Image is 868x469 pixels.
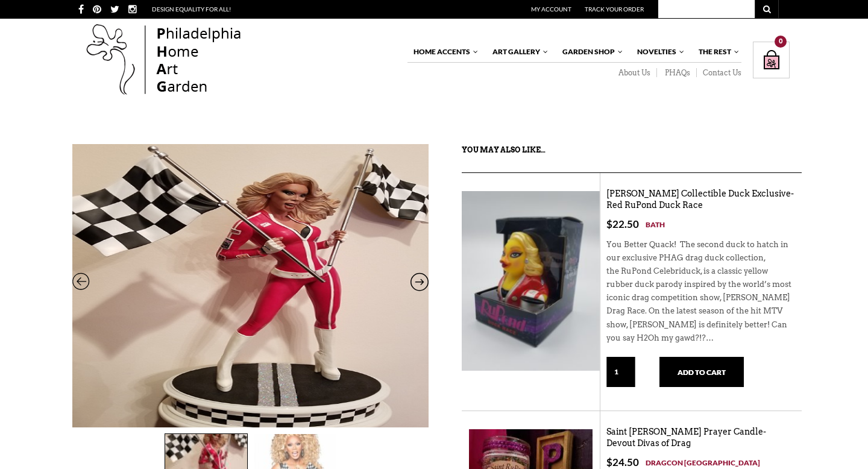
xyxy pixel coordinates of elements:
[556,42,624,62] a: Garden Shop
[486,42,549,62] a: Art Gallery
[657,68,697,78] a: PHAQs
[631,42,685,62] a: Novelties
[646,456,760,469] a: DragCon [GEOGRAPHIC_DATA]
[462,145,546,154] strong: You may also like…
[659,357,744,387] button: Add to cart
[646,218,665,231] a: Bath
[407,42,479,62] a: Home Accents
[606,218,639,230] bdi: 22.50
[606,456,639,468] bdi: 24.50
[606,189,794,211] a: [PERSON_NAME] Collectible Duck Exclusive- Red RuPond Duck Race
[606,357,635,387] input: Qty
[531,5,571,13] a: My Account
[585,5,644,13] a: Track Your Order
[693,42,740,62] a: The Rest
[697,68,741,78] a: Contact Us
[775,36,787,48] div: 0
[606,427,766,449] a: Saint [PERSON_NAME] Prayer Candle- Devout Divas of Drag
[606,218,612,230] span: $
[606,456,612,468] span: $
[611,68,657,78] a: About Us
[606,231,796,357] div: You Better Quack! The second duck to hatch in our exclusive PHAG drag duck collection, the RuPond...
